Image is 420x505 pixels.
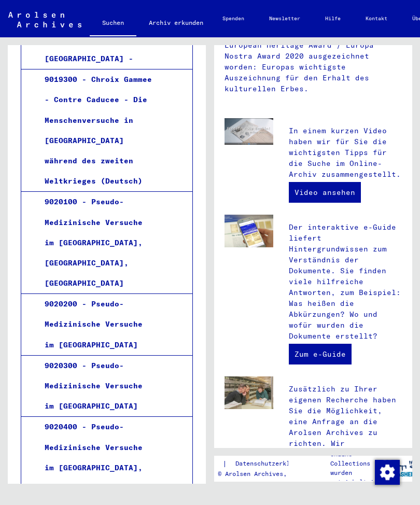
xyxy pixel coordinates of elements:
[37,69,156,191] div: 9019300 - Chroix Gammee - Contre Caducee - Die Menschenversuche in [GEOGRAPHIC_DATA] während des ...
[136,10,216,35] a: Archiv erkunden
[37,294,156,355] div: 9020200 - Pseudo-Medizinische Versuche im [GEOGRAPHIC_DATA]
[225,376,273,409] img: inquiries.jpg
[313,6,353,31] a: Hilfe
[225,29,402,94] p: Unser Online-Archiv ist 2020 mit dem European Heritage Award / Europa Nostra Award 2020 ausgezeic...
[37,417,156,498] div: 9020400 - Pseudo-Medizinische Versuche im [GEOGRAPHIC_DATA], [GEOGRAPHIC_DATA]
[37,192,156,293] div: 9020100 - Pseudo-Medizinische Versuche im [GEOGRAPHIC_DATA], [GEOGRAPHIC_DATA], [GEOGRAPHIC_DATA]
[37,29,156,69] div: 9011600 - Euthanasie in [GEOGRAPHIC_DATA] -
[375,460,400,485] img: Zustimmung ändern
[227,458,320,469] a: Datenschutzerklärung
[289,222,402,342] p: Der interaktive e-Guide liefert Hintergrundwissen zum Verständnis der Dokumente. Sie finden viele...
[381,455,419,481] img: yv_logo.png
[181,458,320,469] div: |
[225,215,273,247] img: eguide.jpg
[289,344,352,364] a: Zum e-Guide
[8,12,81,27] img: Arolsen_neg.svg
[353,6,400,31] a: Kontakt
[289,125,402,180] p: In einem kurzen Video haben wir für Sie die wichtigsten Tipps für die Suche im Online-Archiv zusa...
[210,6,257,31] a: Spenden
[181,469,320,479] p: Copyright © Arolsen Archives, 2021
[225,118,273,145] img: video.jpg
[37,356,156,417] div: 9020300 - Pseudo-Medizinische Versuche im [GEOGRAPHIC_DATA]
[90,10,136,37] a: Suchen
[257,6,313,31] a: Newsletter
[289,182,361,203] a: Video ansehen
